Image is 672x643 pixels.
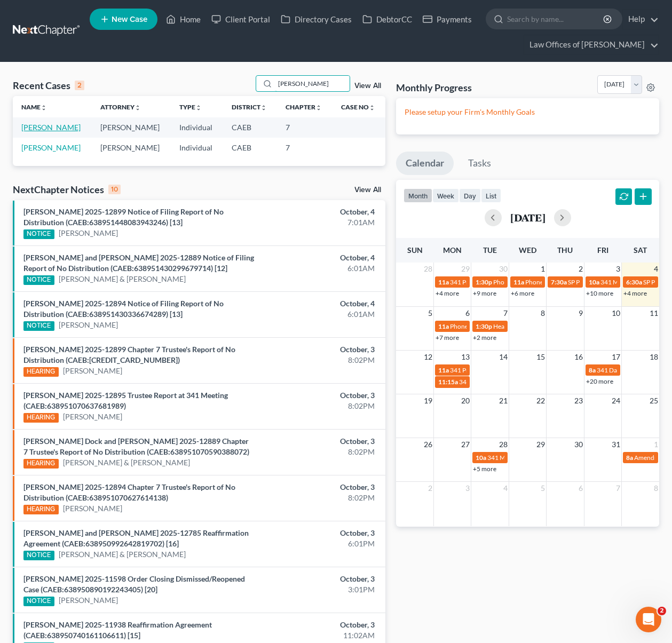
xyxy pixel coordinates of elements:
a: [PERSON_NAME] & [PERSON_NAME] [59,549,186,560]
div: October, 3 [265,528,375,538]
span: 7 [502,307,509,320]
a: +9 more [473,289,496,297]
span: 341 Day [597,366,620,374]
div: HEARING [23,505,59,514]
div: 3:01PM [265,584,375,595]
td: CAEB [223,117,278,137]
p: Please setup your Firm's Monthly Goals [405,107,651,117]
div: 8:02PM [265,355,375,366]
a: View All [354,186,381,194]
td: Individual [171,117,223,137]
a: +4 more [436,289,459,297]
a: +2 more [473,334,496,342]
span: Sat [634,245,647,255]
div: October, 4 [265,207,375,217]
i: unfold_more [315,105,322,111]
div: NOTICE [23,551,54,560]
a: [PERSON_NAME] 2025-12895 Trustee Report at 341 Meeting (CAEB:638951070637681989) [23,391,228,410]
span: 11a [438,322,449,330]
td: CAEB [223,138,278,157]
a: Payments [417,10,477,29]
a: [PERSON_NAME] 2025-12899 Chapter 7 Trustee's Report of No Distribution (CAEB:[CREDIT_CARD_NUMBER]) [23,345,235,364]
div: October, 3 [265,574,375,584]
span: 9 [578,307,584,320]
span: 10a [589,278,599,286]
span: 17 [611,351,621,363]
div: HEARING [23,413,59,423]
a: [PERSON_NAME] [63,503,122,514]
span: 18 [649,351,659,363]
a: Case Nounfold_more [341,103,375,111]
span: 341 Prep for [PERSON_NAME] [450,366,536,374]
a: [PERSON_NAME] [59,228,118,239]
div: NOTICE [23,321,54,331]
a: +7 more [436,334,459,342]
button: list [481,188,501,203]
span: 341 Meeting for [PERSON_NAME] & [PERSON_NAME] [487,454,640,462]
a: [PERSON_NAME] 2025-12894 Chapter 7 Trustee's Report of No Distribution (CAEB:638951070627614138) [23,482,235,502]
span: 29 [535,438,546,451]
a: Client Portal [206,10,275,29]
span: 10 [611,307,621,320]
a: [PERSON_NAME] [63,366,122,376]
span: 11a [438,278,449,286]
a: [PERSON_NAME] and [PERSON_NAME] 2025-12889 Notice of Filing Report of No Distribution (CAEB:63895... [23,253,254,273]
div: October, 3 [265,390,375,401]
span: 5 [540,482,546,495]
span: 19 [423,394,433,407]
iframe: Intercom live chat [636,607,661,632]
div: October, 4 [265,252,375,263]
a: Nameunfold_more [21,103,47,111]
span: 12 [423,351,433,363]
span: 3 [615,263,621,275]
span: Hearing for [PERSON_NAME] & [PERSON_NAME] [493,322,633,330]
button: day [459,188,481,203]
span: 28 [498,438,509,451]
a: Tasks [458,152,501,175]
span: 24 [611,394,621,407]
div: NOTICE [23,229,54,239]
i: unfold_more [369,105,375,111]
div: Recent Cases [13,79,84,92]
button: month [404,188,432,203]
span: 341 Prep for [PERSON_NAME] [450,278,536,286]
a: [PERSON_NAME] and [PERSON_NAME] 2025-12785 Reaffirmation Agreement (CAEB:638950992642819702) [16] [23,528,249,548]
h2: [DATE] [510,212,545,223]
span: 2 [578,263,584,275]
span: Thu [557,245,573,255]
span: New Case [112,15,147,23]
td: 7 [277,117,333,137]
a: [PERSON_NAME] [63,411,122,422]
span: 20 [460,394,471,407]
span: 14 [498,351,509,363]
a: +6 more [511,289,534,297]
span: 2 [427,482,433,495]
span: 11a [513,278,524,286]
div: 8:02PM [265,401,375,411]
span: 26 [423,438,433,451]
span: 1 [540,263,546,275]
div: NOTICE [23,597,54,606]
div: 6:01AM [265,263,375,274]
span: Phone Consultation for [PERSON_NAME] [525,278,642,286]
div: NOTICE [23,275,54,285]
span: Phone Consultation for [PERSON_NAME] [450,322,566,330]
span: Tue [483,245,497,255]
a: Chapterunfold_more [286,103,322,111]
a: +5 more [473,465,496,473]
span: 6 [578,482,584,495]
span: 22 [535,394,546,407]
span: 1 [653,438,659,451]
div: 10 [108,185,121,194]
span: 8a [589,366,596,374]
a: Law Offices of [PERSON_NAME] [524,35,659,54]
a: Districtunfold_more [232,103,267,111]
a: [PERSON_NAME] & [PERSON_NAME] [59,274,186,284]
span: 8 [653,482,659,495]
a: [PERSON_NAME] 2025-11598 Order Closing Dismissed/Reopened Case (CAEB:638950890192243405) [20] [23,574,245,594]
td: [PERSON_NAME] [92,138,171,157]
i: unfold_more [41,105,47,111]
a: [PERSON_NAME] & [PERSON_NAME] [63,457,190,468]
span: 13 [460,351,471,363]
a: [PERSON_NAME] [21,123,81,132]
